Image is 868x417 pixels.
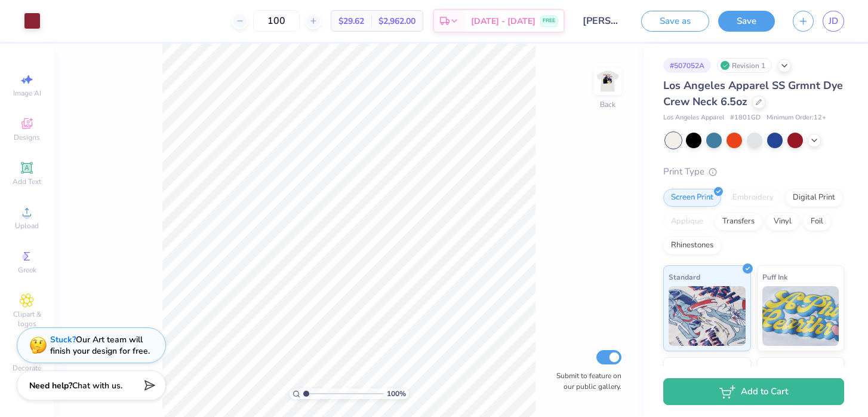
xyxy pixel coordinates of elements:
[663,378,844,405] button: Add to Cart
[253,10,300,32] input: – –
[663,165,844,179] div: Print Type
[15,221,39,231] span: Upload
[50,334,76,345] strong: Stuck?
[767,113,826,123] span: Minimum Order: 12 +
[663,113,724,123] span: Los Angeles Apparel
[543,17,555,25] span: FREE
[663,213,711,231] div: Applique
[785,189,843,207] div: Digital Print
[766,213,799,231] div: Vinyl
[50,334,150,357] div: Our Art team will finish your design for free.
[663,189,721,207] div: Screen Print
[6,309,48,329] span: Clipart & logos
[29,380,72,391] strong: Need help?
[803,213,831,231] div: Foil
[550,370,621,392] label: Submit to feature on our public gallery.
[725,189,781,207] div: Embroidery
[663,58,711,73] div: # 507052A
[669,363,698,375] span: Neon Ink
[717,58,772,73] div: Revision 1
[18,265,36,275] span: Greek
[663,78,843,109] span: Los Angeles Apparel SS Grmnt Dye Crew Neck 6.5oz
[823,11,844,32] a: JD
[13,177,41,186] span: Add Text
[14,133,40,142] span: Designs
[596,69,620,93] img: Back
[730,113,761,123] span: # 1801GD
[762,271,787,283] span: Puff Ink
[574,9,632,33] input: Untitled Design
[641,11,709,32] button: Save as
[471,15,535,27] span: [DATE] - [DATE]
[669,286,746,346] img: Standard
[829,14,838,28] span: JD
[762,286,839,346] img: Puff Ink
[387,388,406,399] span: 100 %
[669,271,700,283] span: Standard
[715,213,762,231] div: Transfers
[378,15,415,27] span: $2,962.00
[762,363,833,375] span: Metallic & Glitter Ink
[72,380,122,391] span: Chat with us.
[13,88,41,98] span: Image AI
[600,99,615,110] div: Back
[338,15,364,27] span: $29.62
[718,11,775,32] button: Save
[13,363,41,373] span: Decorate
[663,237,721,255] div: Rhinestones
